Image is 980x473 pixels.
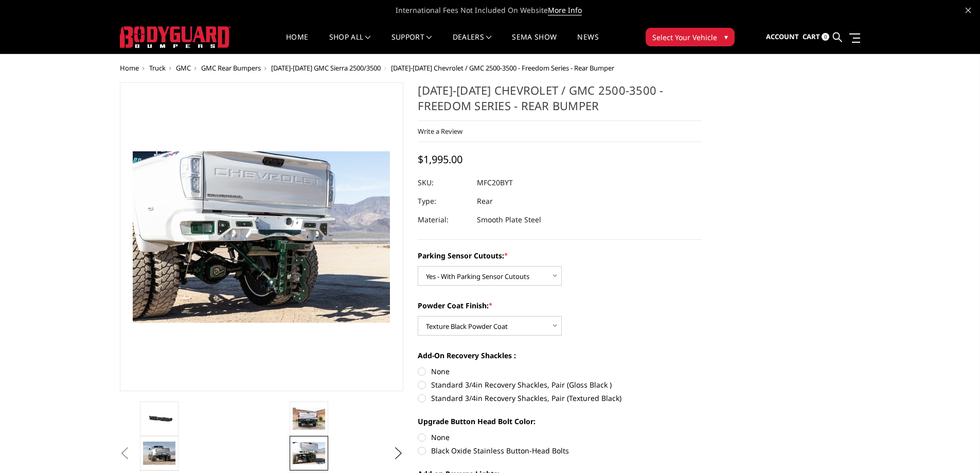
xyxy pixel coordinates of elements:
[418,127,462,136] a: Write a Review
[418,445,702,456] label: Black Oxide Stainless Button-Head Bolts
[149,63,166,73] a: Truck
[293,442,325,464] img: 2020-2025 Chevrolet / GMC 2500-3500 - Freedom Series - Rear Bumper
[120,63,139,73] a: Home
[577,33,598,54] a: News
[418,211,469,229] dt: Material:
[646,28,735,46] button: Select Your Vehicle
[143,411,175,427] img: 2020-2025 Chevrolet / GMC 2500-3500 - Freedom Series - Rear Bumper
[418,350,702,361] label: Add-On Recovery Shackles :
[803,23,829,51] a: Cart 0
[548,5,582,15] a: More Info
[120,82,404,391] a: 2020-2025 Chevrolet / GMC 2500-3500 - Freedom Series - Rear Bumper
[418,416,702,427] label: Upgrade Button Head Bolt Color:
[477,211,541,229] dd: Smooth Plate Steel
[117,446,133,461] button: Previous
[418,300,702,311] label: Powder Coat Finish:
[418,152,462,166] span: $1,995.00
[120,26,230,48] img: BODYGUARD BUMPERS
[453,33,492,54] a: Dealers
[201,63,261,73] a: GMC Rear Bumpers
[418,192,469,211] dt: Type:
[418,366,702,377] label: None
[477,192,493,211] dd: Rear
[418,393,702,404] label: Standard 3/4in Recovery Shackles, Pair (Textured Black)
[418,250,702,261] label: Parking Sensor Cutouts:
[652,32,717,43] span: Select Your Vehicle
[391,63,614,73] span: [DATE]-[DATE] Chevrolet / GMC 2500-3500 - Freedom Series - Rear Bumper
[418,82,702,121] h1: [DATE]-[DATE] Chevrolet / GMC 2500-3500 - Freedom Series - Rear Bumper
[724,31,728,42] span: ▾
[418,379,702,390] label: Standard 3/4in Recovery Shackles, Pair (Gloss Black )
[512,33,557,54] a: SEMA Show
[766,23,799,51] a: Account
[176,63,191,73] a: GMC
[822,33,829,41] span: 0
[391,33,432,54] a: Support
[477,173,513,192] dd: MFC20BYT
[766,32,799,41] span: Account
[329,33,371,54] a: shop all
[390,446,406,461] button: Next
[929,424,980,473] iframe: Chat Widget
[418,432,702,443] label: None
[803,32,820,41] span: Cart
[293,408,325,429] img: 2020-2025 Chevrolet / GMC 2500-3500 - Freedom Series - Rear Bumper
[418,173,469,192] dt: SKU:
[286,33,308,54] a: Home
[271,63,381,73] a: [DATE]-[DATE] GMC Sierra 2500/3500
[143,442,175,464] img: 2020-2025 Chevrolet / GMC 2500-3500 - Freedom Series - Rear Bumper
